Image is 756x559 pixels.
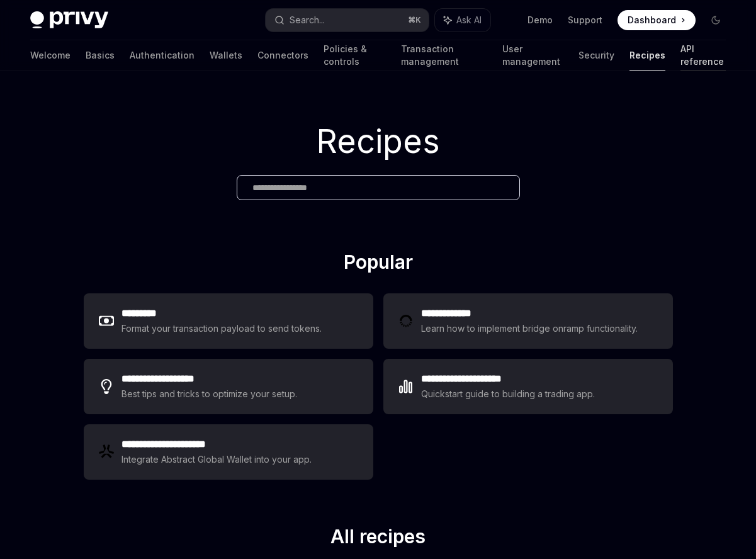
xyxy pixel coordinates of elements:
[84,293,373,349] a: **** ****Format your transaction payload to send tokens.
[502,40,563,71] a: User management
[383,293,673,349] a: **** **** ***Learn how to implement bridge onramp functionality.
[266,9,429,31] button: Search...⌘K
[680,40,726,71] a: API reference
[401,40,487,71] a: Transaction management
[421,321,641,336] div: Learn how to implement bridge onramp functionality.
[629,40,665,71] a: Recipes
[210,40,242,71] a: Wallets
[86,40,115,71] a: Basics
[130,40,195,71] a: Authentication
[30,11,108,29] img: dark logo
[257,40,308,71] a: Connectors
[121,321,322,336] div: Format your transaction payload to send tokens.
[528,14,553,26] a: Demo
[324,40,386,71] a: Policies & controls
[456,14,482,26] span: Ask AI
[84,251,673,278] h2: Popular
[121,452,313,467] div: Integrate Abstract Global Wallet into your app.
[421,387,595,402] div: Quickstart guide to building a trading app.
[408,15,421,25] span: ⌘ K
[578,40,614,71] a: Security
[84,525,673,553] h2: All recipes
[618,10,696,30] a: Dashboard
[30,40,71,71] a: Welcome
[706,10,726,30] button: Toggle dark mode
[290,13,325,28] div: Search...
[628,14,676,26] span: Dashboard
[568,14,602,26] a: Support
[435,9,490,31] button: Ask AI
[121,387,299,402] div: Best tips and tricks to optimize your setup.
